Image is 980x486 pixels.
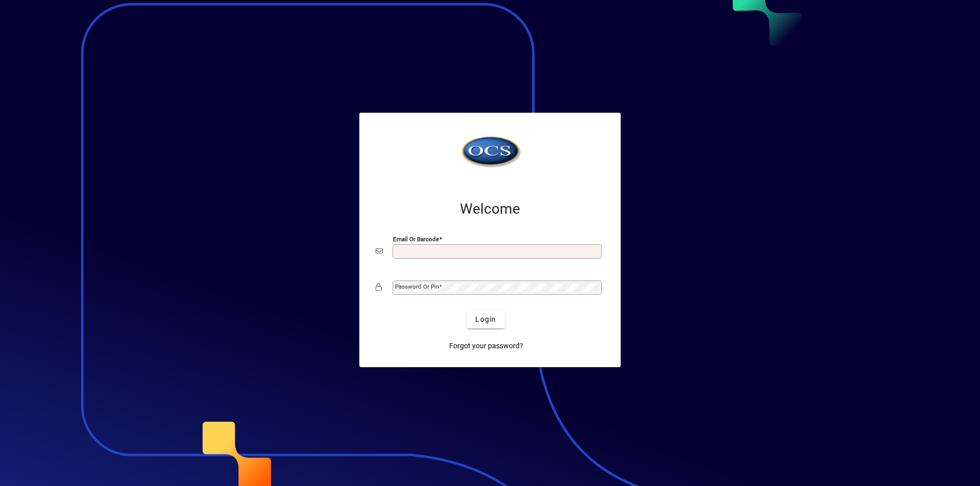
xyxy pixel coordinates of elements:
[445,337,527,355] a: Forgot your password?
[475,314,496,325] span: Login
[467,310,504,328] button: Login
[376,200,604,218] h2: Welcome
[395,283,439,290] mat-label: Password or Pin
[393,236,439,243] mat-label: Email or Barcode
[449,341,523,351] span: Forgot your password?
